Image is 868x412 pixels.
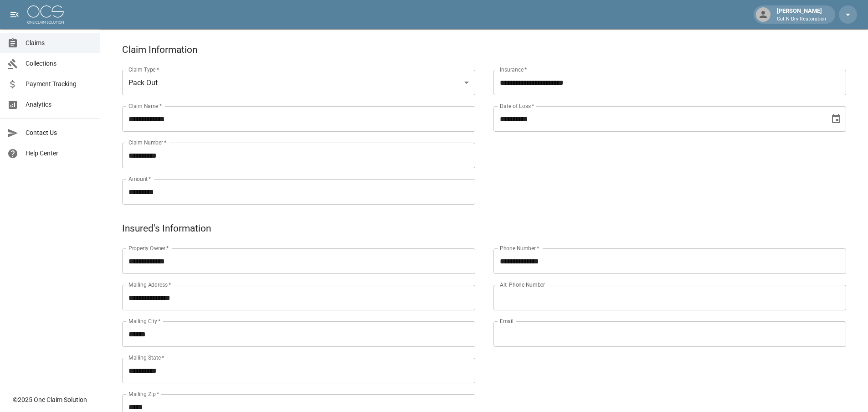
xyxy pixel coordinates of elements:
[500,66,527,73] label: Insurance
[26,79,92,89] span: Payment Tracking
[27,5,64,24] img: ocs-logo-white-transparent.png
[500,281,545,288] label: Alt. Phone Number
[128,354,164,361] label: Mailing State
[5,5,24,24] button: open drawer
[26,100,92,109] span: Analytics
[773,6,830,23] div: [PERSON_NAME]
[128,390,159,398] label: Mailing Zip
[26,38,92,48] span: Claims
[827,110,845,128] button: Choose date, selected date is Aug 20, 2025
[128,102,162,110] label: Claim Name
[26,128,92,138] span: Contact Us
[13,395,87,404] div: © 2025 One Claim Solution
[128,281,171,288] label: Mailing Address
[26,149,92,158] span: Help Center
[500,244,539,252] label: Phone Number
[128,139,166,146] label: Claim Number
[777,15,826,23] p: Cut N Dry Restoration
[128,66,159,73] label: Claim Type
[128,317,161,325] label: Mailing City
[500,317,514,325] label: Email
[128,244,169,252] label: Property Owner
[122,70,475,95] div: Pack Out
[500,102,534,110] label: Date of Loss
[128,175,151,183] label: Amount
[26,59,92,68] span: Collections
